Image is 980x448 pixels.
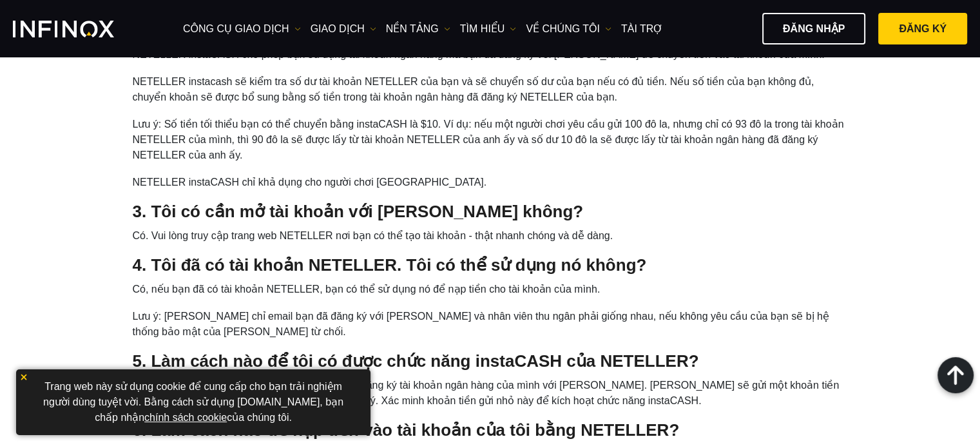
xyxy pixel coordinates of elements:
a: Đăng nhập [762,13,865,44]
a: Tìm hiểu [460,21,517,37]
a: Tài trợ [621,21,663,37]
a: Đăng ký [878,13,967,44]
li: NETELLER instaCASH chỉ khả dụng cho người chơi [GEOGRAPHIC_DATA]. [133,175,848,190]
li: Lưu ý: [PERSON_NAME] chỉ email bạn đã đăng ký với [PERSON_NAME] và nhân viên thu ngân phải giống ... [133,309,848,340]
h4: 5. Làm cách nào để tôi có được chức năng instaCASH của NETELLER? [133,351,848,371]
a: chính sách cookie [144,412,227,423]
img: yellow close icon [19,373,28,382]
h4: 6. Làm cách nào để nạp tiền vào tài khoản của tôi bằng NETELLER? [133,420,848,440]
a: NỀN TẢNG [386,21,450,37]
li: NETELLER instacash sẽ kiểm tra số dư tài khoản NETELLER của bạn và sẽ chuyển số dư của bạn nếu có... [133,74,848,105]
a: công cụ giao dịch [183,21,301,37]
a: INFINOX Logo [13,21,144,37]
h4: 4. Tôi đã có tài khoản NETELLER. Tôi có thể sử dụng nó không? [133,255,848,275]
li: Nếu bạn đã có tài khoản NETELLER thì bạn cần đăng ký tài khoản ngân hàng của mình với [PERSON_NAM... [133,378,848,409]
p: Trang web này sử dụng cookie để cung cấp cho bạn trải nghiệm người dùng tuyệt vời. Bằng cách sử d... [23,376,364,429]
li: Có, nếu bạn đã có tài khoản NETELLER, bạn có thể sử dụng nó để nạp tiền cho tài khoản của mình. [133,282,848,297]
a: GIAO DỊCH [311,21,376,37]
li: Lưu ý: Số tiền tối thiểu bạn có thể chuyển bằng instaCASH là $10. Ví dụ: nếu một người chơi yêu c... [133,117,848,163]
h4: 3. Tôi có cần mở tài khoản với [PERSON_NAME] không? [133,202,848,222]
a: VỀ CHÚNG TÔI [526,21,611,37]
li: Có. Vui lòng truy cập trang web NETELLER nơi bạn có thể tạo tài khoản - thật nhanh chóng và dễ dàng. [133,228,848,244]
